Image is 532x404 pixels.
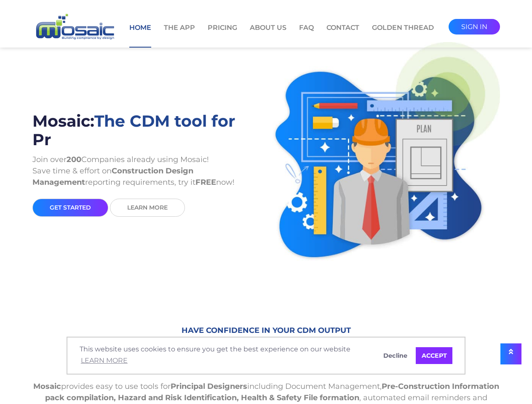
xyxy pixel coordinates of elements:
h6: Have Confidence in your CDM output [32,320,500,342]
a: Contact [326,23,359,47]
img: logo [32,13,117,42]
strong: Mosaic [33,382,61,391]
h2: What is Mosaic? [32,342,500,375]
h1: Mosaic: [32,105,260,137]
a: deny cookies [377,347,413,364]
a: Golden Thread [372,23,434,47]
a: The App [164,23,195,47]
div: cookieconsent [67,337,465,375]
strong: Pre-Construction Information pack compilation, Hazard and Risk Identification, Health & Safety Fi... [45,382,499,402]
span: The CDM tool for [94,111,235,131]
p: Join over Companies already using Mosaic! Save time & effort on reporting requirements, try it now! [32,154,260,199]
a: Learn More [110,199,185,217]
a: Home [129,23,151,48]
span: This website uses cookies to ensure you get the best experience on our website [80,344,371,367]
a: FAQ [299,23,314,47]
strong: FREE [195,178,216,187]
strong: Principal Designers [171,382,247,391]
a: allow cookies [416,347,452,364]
a: Pricing [208,23,237,47]
strong: Construction Design Management [32,166,193,187]
strong: 200 [67,155,81,164]
a: sign in [449,19,500,35]
a: get started [32,199,108,217]
span: Pr [32,130,51,149]
a: About Us [250,23,286,47]
a: learn more about cookies [80,354,129,367]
